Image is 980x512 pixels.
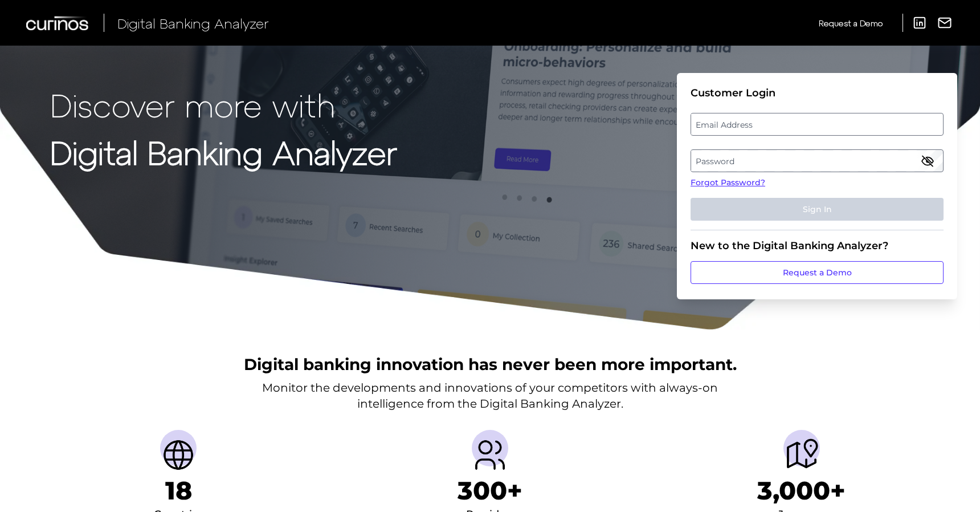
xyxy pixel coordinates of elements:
div: New to the Digital Banking Analyzer? [691,239,944,252]
img: Providers [472,437,508,473]
label: Email Address [691,114,942,135]
img: Journeys [783,437,820,473]
h2: Digital banking innovation has never been more important. [244,353,737,375]
button: Sign In [691,198,944,221]
p: Monitor the developments and innovations of your competitors with always-on intelligence from the... [262,380,718,412]
h1: 3,000+ [757,476,846,506]
img: Curinos [26,16,90,30]
label: Password [691,151,942,171]
a: Forgot Password? [691,177,944,189]
h1: 18 [165,476,192,506]
strong: Digital Banking Analyzer [50,133,397,171]
p: Discover more with [50,87,397,123]
h1: 300+ [458,476,522,506]
span: Request a Demo [819,18,883,28]
img: Countries [160,437,197,473]
div: Customer Login [691,87,944,99]
a: Request a Demo [819,14,883,32]
a: Request a Demo [691,261,944,284]
span: Digital Banking Analyzer [117,15,269,31]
